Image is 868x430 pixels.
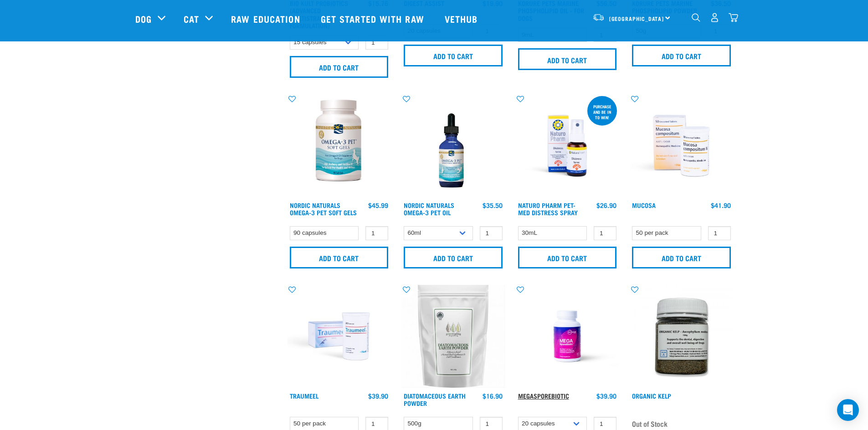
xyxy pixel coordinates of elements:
div: $26.90 [596,202,616,209]
input: Add to cart [404,247,503,268]
input: Add to cart [632,247,731,268]
a: Vethub [436,0,489,37]
img: Bottle Of 60ml Omega3 For Pets [401,94,505,197]
a: Raw Education [222,0,311,37]
input: Add to cart [518,48,617,70]
input: 1 [594,226,616,240]
img: RE Product Shoot 2023 Nov8635 [516,94,619,197]
a: Mucosa [632,203,656,207]
div: $41.90 [711,202,731,209]
input: Add to cart [404,45,503,66]
img: RE Product Shoot 2023 Nov8644 [288,285,391,388]
div: $35.50 [483,202,503,209]
img: 10870 [630,285,733,388]
input: 1 [708,226,731,240]
a: Get started with Raw [312,0,436,37]
div: Purchase and be in to win! [587,100,617,124]
a: Organic Kelp [632,394,671,397]
div: $16.90 [483,392,503,400]
a: Nordic Naturals Omega-3 Pet Soft Gels [290,203,357,214]
img: Diatomaceous earth [401,285,505,388]
a: MegaSporeBiotic [518,394,569,397]
span: [GEOGRAPHIC_DATA] [609,17,664,20]
a: Naturo Pharm Pet-Med Distress Spray [518,203,578,214]
img: home-icon-1@2x.png [692,13,700,22]
img: van-moving.png [592,13,605,21]
input: 1 [480,226,503,240]
a: Nordic Naturals Omega-3 Pet Oil [404,203,454,214]
a: Diatomaceous Earth Powder [404,394,466,405]
img: home-icon@2x.png [729,13,738,22]
input: 1 [365,226,388,240]
div: $39.90 [596,392,616,400]
a: Dog [135,12,152,25]
input: Add to cart [290,247,389,268]
div: $39.90 [368,392,388,400]
input: Add to cart [518,247,617,268]
img: RE Product Shoot 2023 Nov8652 [630,94,733,197]
img: user.png [710,13,719,22]
input: Add to cart [632,45,731,66]
img: Bottle Of Omega3 Pet With 90 Capsules For Pets [288,94,391,197]
input: Add to cart [290,56,389,78]
a: Traumeel [290,394,318,397]
input: 1 [365,35,388,50]
div: Open Intercom Messenger [837,399,859,421]
a: Cat [184,12,199,25]
div: $45.99 [368,202,388,209]
img: Raw Essentials Mega Spore Biotic Probiotic For Dogs [516,285,619,388]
